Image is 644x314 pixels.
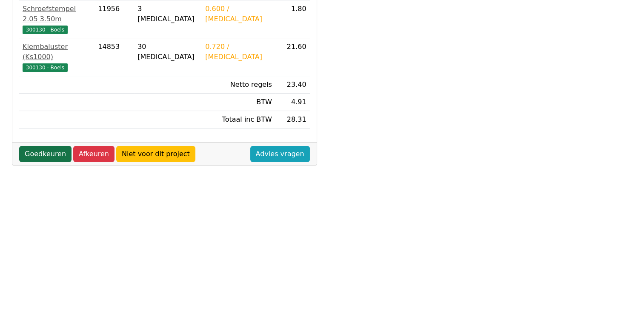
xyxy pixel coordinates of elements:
[23,4,91,24] div: Schroefstempel 2.05 3.50m
[275,94,310,111] td: 4.91
[205,42,272,62] div: 0.720 / [MEDICAL_DATA]
[275,0,310,38] td: 1.80
[250,146,310,162] a: Advies vragen
[137,4,198,24] div: 3 [MEDICAL_DATA]
[19,146,72,162] a: Goedkeuren
[275,38,310,76] td: 21.60
[23,63,68,72] span: 300130 - Boels
[116,146,195,162] a: Niet voor dit project
[23,26,68,34] span: 300130 - Boels
[205,4,272,24] div: 0.600 / [MEDICAL_DATA]
[23,4,91,34] a: Schroefstempel 2.05 3.50m300130 - Boels
[73,146,114,162] a: Afkeuren
[202,111,275,128] td: Totaal inc BTW
[202,94,275,111] td: BTW
[275,76,310,94] td: 23.40
[23,42,91,72] a: Klembaluster (Ks1000)300130 - Boels
[94,38,134,76] td: 14853
[94,0,134,38] td: 11956
[23,42,91,62] div: Klembaluster (Ks1000)
[202,76,275,94] td: Netto regels
[137,42,198,62] div: 30 [MEDICAL_DATA]
[275,111,310,128] td: 28.31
